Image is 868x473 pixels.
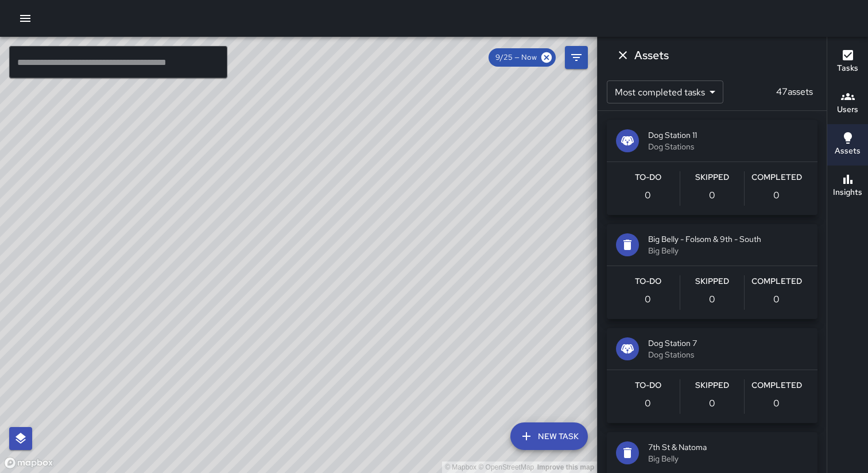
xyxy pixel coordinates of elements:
h6: Tasks [837,62,858,75]
h6: Insights [833,186,862,199]
p: 0 [709,293,715,306]
span: Dog Station 11 [648,129,808,141]
h6: Skipped [695,275,729,288]
div: Most completed tasks [607,80,723,103]
button: Big Belly - Folsom & 9th - SouthBig BellyTo-Do0Skipped0Completed0 [607,224,817,319]
h6: Completed [751,171,802,184]
span: Dog Stations [648,349,808,360]
p: 0 [773,293,780,306]
span: 7th St & Natoma [648,441,808,453]
h6: Completed [751,275,802,288]
div: 9/25 — Now [489,48,556,67]
h6: Assets [835,145,861,157]
p: 0 [773,397,780,410]
button: Tasks [827,41,868,83]
h6: To-Do [635,379,661,392]
button: New Task [510,422,588,450]
button: Users [827,83,868,124]
button: Filters [565,46,588,69]
h6: Users [837,103,858,116]
h6: To-Do [635,171,661,184]
button: Dog Station 7Dog StationsTo-Do0Skipped0Completed0 [607,328,817,423]
h6: Skipped [695,171,729,184]
h6: Completed [751,379,802,392]
button: Insights [827,166,868,207]
button: Assets [827,124,868,166]
span: 9/25 — Now [489,52,544,63]
p: 0 [709,189,715,202]
button: Dog Station 11Dog StationsTo-Do0Skipped0Completed0 [607,120,817,215]
h6: Skipped [695,379,729,392]
h6: To-Do [635,275,661,288]
p: 0 [645,293,651,306]
p: 47 assets [772,85,817,99]
p: 0 [645,397,651,410]
h6: Assets [634,46,669,64]
p: 0 [773,189,780,202]
p: 0 [709,397,715,410]
span: Dog Station 7 [648,337,808,349]
span: Dog Stations [648,141,808,152]
span: Big Belly [648,245,808,256]
p: 0 [645,189,651,202]
span: Big Belly [648,453,808,464]
span: Big Belly - Folsom & 9th - South [648,233,808,245]
button: Dismiss [611,44,634,67]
